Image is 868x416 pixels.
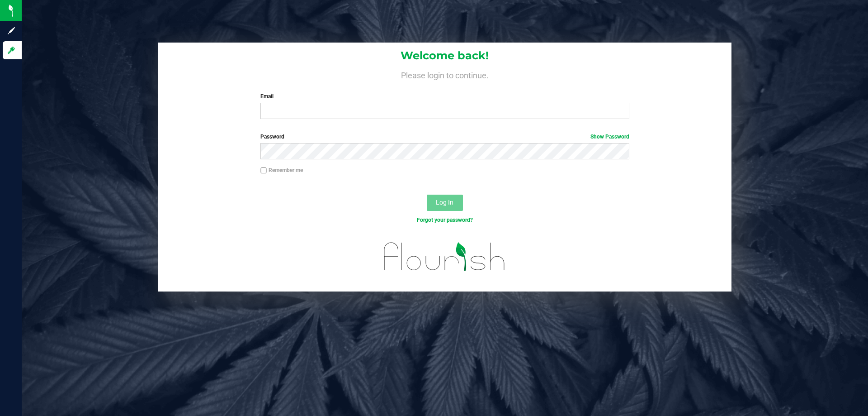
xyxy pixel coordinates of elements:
[260,167,267,174] input: Remember me
[158,69,731,80] h4: Please login to continue.
[260,134,284,140] span: Password
[158,50,731,62] h1: Welcome back!
[7,26,16,35] inline-svg: Sign up
[373,234,516,280] img: flourish_logo.svg
[260,166,303,174] label: Remember me
[590,134,629,140] a: Show Password
[260,92,629,100] label: Email
[417,217,473,223] a: Forgot your password?
[7,46,16,55] inline-svg: Log in
[427,195,463,211] button: Log In
[436,199,453,206] span: Log In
